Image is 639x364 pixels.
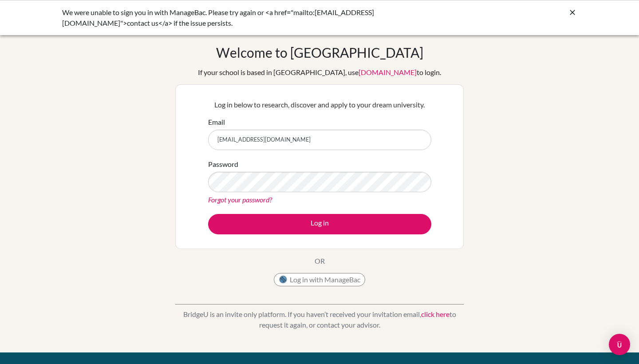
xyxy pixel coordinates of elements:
[208,117,225,127] label: Email
[198,67,441,78] div: If your school is based in [GEOGRAPHIC_DATA], use to login.
[274,273,365,286] button: Log in with ManageBac
[208,99,431,110] p: Log in below to research, discover and apply to your dream university.
[208,195,272,204] a: Forgot your password?
[216,44,423,60] h1: Welcome to [GEOGRAPHIC_DATA]
[62,7,444,28] div: We were unable to sign you in with ManageBac. Please try again or <a href="mailto:[EMAIL_ADDRESS]...
[609,334,630,355] div: Open Intercom Messenger
[208,159,238,170] label: Password
[359,68,417,76] a: [DOMAIN_NAME]
[175,309,464,330] p: BridgeU is an invite only platform. If you haven’t received your invitation email, to request it ...
[421,310,450,318] a: click here
[315,256,325,266] p: OR
[208,214,431,234] button: Log in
